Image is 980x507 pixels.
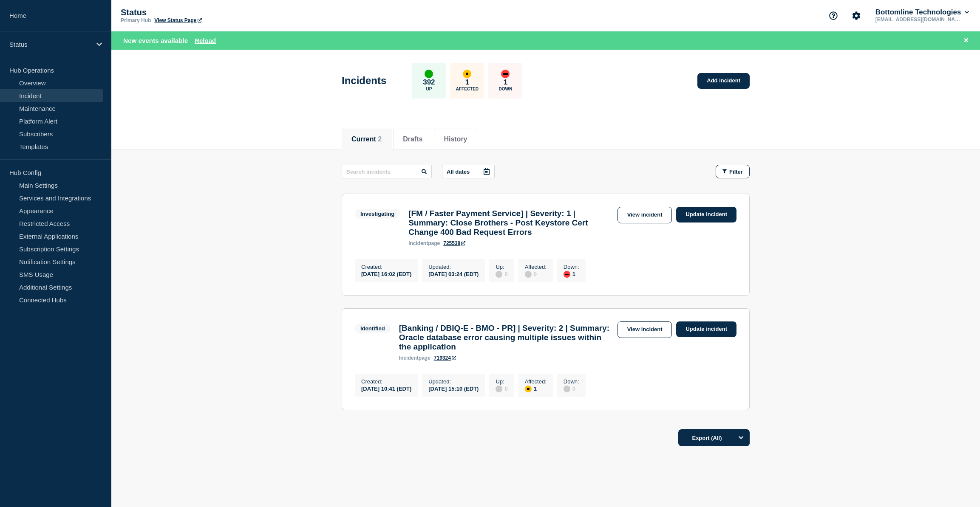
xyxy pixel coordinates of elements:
span: Investigating [355,209,400,219]
p: Created : [361,264,411,270]
button: Drafts [403,135,422,143]
a: Update incident [676,321,736,337]
div: up [425,70,433,78]
div: 1 [564,270,579,278]
span: New events available [123,37,188,44]
p: Affected : [525,378,547,385]
a: View Status Page [154,17,201,23]
p: Updated : [428,264,479,270]
div: [DATE] 15:10 (EDT) [428,385,479,392]
p: All dates [447,169,470,175]
p: [EMAIL_ADDRESS][DOMAIN_NAME] [874,17,962,23]
p: Up : [496,378,507,385]
button: Reload [195,37,216,44]
p: Up : [496,264,507,270]
div: disabled [496,271,502,278]
p: page [399,355,431,361]
p: 1 [504,78,507,87]
button: Filter [716,165,750,178]
p: Created : [361,378,411,385]
div: [DATE] 10:41 (EDT) [361,385,411,392]
button: Account settings [847,7,865,25]
div: [DATE] 03:24 (EDT) [428,270,479,277]
h1: Incidents [342,75,386,87]
button: Options [733,429,750,446]
span: Filter [729,169,743,175]
p: Primary Hub [121,17,151,23]
div: 1 [525,385,547,392]
h3: [FM / Faster Payment Service] | Severity: 1 | Summary: Close Brothers - Post Keystore Cert Change... [408,209,613,237]
span: incident [408,240,428,246]
div: down [501,70,510,78]
div: affected [463,70,471,78]
div: 0 [496,385,507,392]
p: Down : [564,378,579,385]
a: 719324 [434,355,456,361]
div: down [564,271,570,278]
p: Status [121,8,291,17]
p: Down : [564,264,579,270]
button: All dates [442,165,495,178]
div: disabled [496,386,502,392]
p: Down [499,87,513,91]
a: View incident [617,321,672,338]
div: 0 [525,270,547,278]
button: Bottomline Technologies [874,8,971,17]
input: Search incidents [342,165,432,178]
div: disabled [525,271,532,278]
p: page [408,240,440,246]
h3: [Banking / DBIQ-E - BMO - PR] | Severity: 2 | Summary: Oracle database error causing multiple iss... [399,324,613,352]
a: 725538 [443,240,465,246]
div: affected [525,386,532,392]
span: 2 [378,135,382,143]
p: Affected [456,87,479,91]
span: Identified [355,324,391,333]
p: Affected : [525,264,547,270]
p: 392 [423,78,435,87]
div: 0 [564,385,579,392]
button: Export (All) [678,429,750,446]
a: View incident [617,207,672,223]
p: Updated : [428,378,479,385]
a: Add incident [697,73,750,89]
button: History [444,135,467,143]
button: Current 2 [351,135,382,143]
p: Status [9,41,91,48]
div: 0 [496,270,507,278]
span: incident [399,355,419,361]
p: 1 [465,78,469,87]
button: Support [824,7,842,25]
div: disabled [564,386,570,392]
a: Update incident [676,207,736,223]
div: [DATE] 16:02 (EDT) [361,270,411,277]
p: Up [426,87,432,91]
